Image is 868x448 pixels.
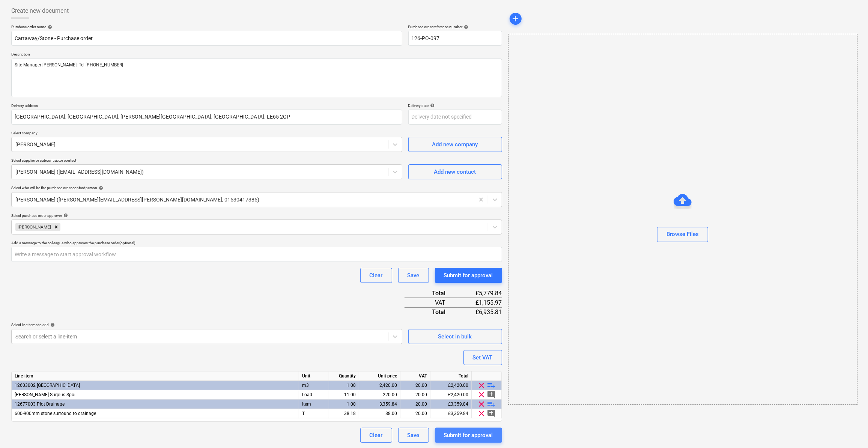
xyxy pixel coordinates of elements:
div: Total [405,289,458,298]
textarea: Site Manager [PERSON_NAME]: Tel:[PHONE_NUMBER] [11,59,502,97]
div: £2,420.00 [430,390,472,400]
p: Select company [11,131,402,137]
button: Add new company [408,137,502,152]
div: Total [430,371,472,381]
div: m3 [299,381,329,390]
div: Total [405,307,458,316]
div: Unit [299,371,329,381]
button: Save [398,268,429,283]
div: Item [299,400,329,409]
button: Save [398,428,429,443]
p: Delivery address [11,103,402,110]
div: 11.00 [332,390,356,400]
div: £5,779.84 [457,289,502,298]
span: add [511,14,520,23]
div: Select purchase order approver [11,213,502,218]
div: Line-item [12,371,299,381]
span: add_comment [487,409,496,418]
div: Clear [370,271,383,280]
input: Delivery date not specified [408,110,502,125]
div: Submit for approval [444,430,493,440]
div: Purchase order name [11,24,402,29]
input: Delivery address [11,110,402,125]
div: Clear [370,430,383,440]
span: add_comment [487,390,496,399]
input: Document name [11,31,402,46]
span: 12677003 Plot Drainage [15,401,65,407]
div: £2,420.00 [430,381,472,390]
div: 20.00 [403,381,427,390]
div: £6,935.81 [457,307,502,316]
span: help [49,323,55,327]
div: £3,359.84 [430,409,472,418]
div: Unit price [359,371,400,381]
button: Clear [360,268,392,283]
span: playlist_add [487,381,496,390]
div: 38.18 [332,409,356,418]
span: help [46,25,52,29]
div: Select who will be the purchase order contact person [11,185,502,190]
button: Select in bulk [408,329,502,344]
div: Add new contact [434,167,476,177]
span: help [97,186,103,190]
span: playlist_add [487,400,496,409]
div: Submit for approval [444,271,493,280]
div: [PERSON_NAME] [15,223,52,231]
div: Load [299,390,329,400]
span: help [429,103,435,108]
span: 12603002 Cartaway [15,383,80,388]
button: Browse Files [657,227,708,242]
span: clear [477,390,486,399]
input: Write a message to start approval workflow [11,247,502,262]
div: Browse Files [508,34,858,405]
span: clear [477,381,486,390]
p: Select supplier or subcontractor contact [11,158,402,164]
div: Set VAT [473,353,493,362]
button: Add new contact [408,164,502,179]
div: Delivery date [408,103,502,108]
div: Save [408,271,420,280]
div: T [299,409,329,418]
div: Browse Files [666,229,699,239]
span: 600-900mm stone surround to drainage [15,411,96,416]
button: Submit for approval [435,428,502,443]
div: 20.00 [403,390,427,400]
div: 88.00 [362,409,397,418]
div: £1,155.97 [457,298,502,307]
div: Add a message to the colleague who approves the purchase order (optional) [11,241,502,245]
div: 220.00 [362,390,397,400]
iframe: Chat Widget [830,412,868,448]
div: Select line-items to add [11,322,402,327]
span: help [463,25,469,29]
button: Submit for approval [435,268,502,283]
span: Caraway Surplus Spoil [15,392,77,397]
button: Set VAT [463,350,502,365]
p: Description [11,52,502,58]
div: 1.00 [332,381,356,390]
div: Add new company [432,140,478,149]
div: 3,359.84 [362,400,397,409]
div: VAT [400,371,430,381]
div: 20.00 [403,409,427,418]
span: clear [477,400,486,409]
div: £3,359.84 [430,400,472,409]
div: Save [408,430,420,440]
span: clear [477,409,486,418]
span: help [62,213,68,218]
span: Create new document [11,6,69,15]
div: 20.00 [403,400,427,409]
div: Remove Martin Lill [52,223,60,231]
button: Clear [360,428,392,443]
div: Purchase order reference number [408,24,502,29]
div: Quantity [329,371,359,381]
div: 2,420.00 [362,381,397,390]
div: Select in bulk [438,332,472,341]
div: 1.00 [332,400,356,409]
input: Reference number [408,31,502,46]
div: VAT [405,298,458,307]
